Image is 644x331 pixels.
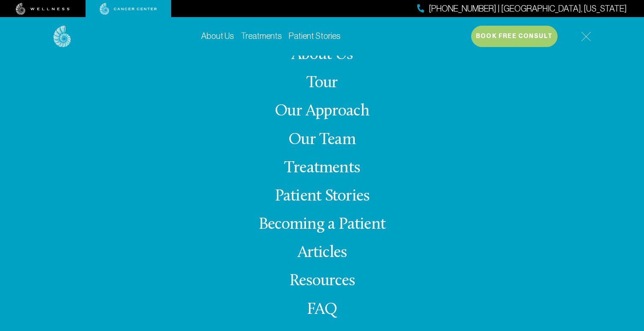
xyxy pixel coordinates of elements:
[275,188,370,205] a: Patient Stories
[429,3,627,15] span: [PHONE_NUMBER] | [GEOGRAPHIC_DATA], [US_STATE]
[16,3,70,15] img: wellness
[241,31,282,41] a: Treatments
[288,132,356,148] a: Our Team
[275,103,369,120] a: Our Approach
[201,31,234,41] a: About Us
[307,301,338,318] a: FAQ
[258,216,386,233] a: Becoming a Patient
[289,273,355,290] a: Resources
[297,245,347,261] a: Articles
[417,3,627,15] a: [PHONE_NUMBER] | [GEOGRAPHIC_DATA], [US_STATE]
[471,26,558,47] button: Book Free Consult
[289,31,341,41] a: Patient Stories
[306,75,338,92] a: Tour
[53,26,71,47] img: logo
[284,160,360,177] a: Treatments
[100,3,157,15] img: cancer center
[581,32,591,41] img: icon-hamburger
